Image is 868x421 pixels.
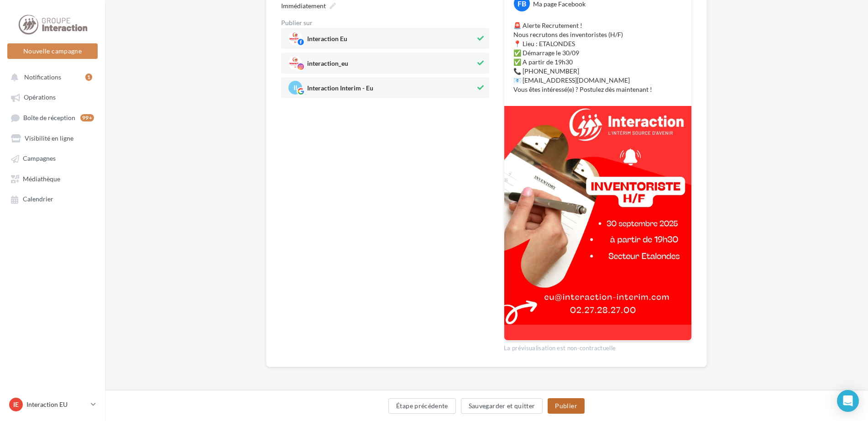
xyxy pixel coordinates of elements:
[5,109,99,126] a: Boîte de réception99+
[307,36,347,46] span: Interaction Eu
[513,21,682,94] p: 🚨 Alerte Recrutement ! Nous recrutons des inventoristes (H/F) 📍 Lieu : ETALONDES ✅ Démarrage le 3...
[80,114,94,121] div: 99+
[548,398,584,414] button: Publier
[461,398,543,414] button: Sauvegarder et quitter
[281,2,326,10] span: Immédiatement
[85,74,92,81] div: 1
[7,43,98,59] button: Nouvelle campagne
[5,150,99,166] a: Campagnes
[5,190,99,207] a: Calendrier
[7,396,98,413] a: IE Interaction EU
[23,114,75,121] span: Boîte de réception
[23,155,56,163] span: Campagnes
[5,89,99,105] a: Opérations
[23,195,53,203] span: Calendrier
[24,73,61,81] span: Notifications
[307,85,373,95] span: Interaction Interim - Eu
[837,390,859,412] div: Open Intercom Messenger
[5,130,99,146] a: Visibilité en ligne
[24,94,56,101] span: Opérations
[23,175,60,183] span: Médiathèque
[13,400,19,409] span: IE
[293,84,297,91] span: II
[5,68,96,85] button: Notifications 1
[388,398,456,414] button: Étape précédente
[5,170,99,187] a: Médiathèque
[281,20,489,26] div: Publier sur
[26,400,87,409] p: Interaction EU
[307,60,348,70] span: interaction_eu
[25,134,73,142] span: Visibilité en ligne
[504,341,692,353] div: La prévisualisation est non-contractuelle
